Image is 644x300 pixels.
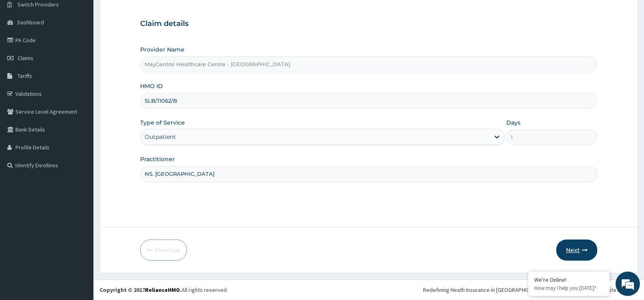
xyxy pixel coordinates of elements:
[4,207,155,236] textarea: Type your message and hit 'Enter'
[140,82,163,90] label: HMO ID
[140,166,597,182] input: Enter Name
[133,4,153,24] div: Minimize live chat window
[17,72,32,80] span: Tariffs
[140,45,184,54] label: Provider Name
[15,41,33,61] img: d_794563401_company_1708531726252_794563401
[140,155,175,163] label: Practitioner
[534,276,603,283] div: We're Online!
[534,285,603,291] p: How may I help you today?
[506,119,520,127] label: Days
[47,95,112,177] span: We're online!
[42,45,137,56] div: Chat with us now
[140,240,187,261] button: Previous
[145,133,176,141] div: Outpatient
[556,240,597,261] button: Next
[17,19,44,26] span: Dashboard
[17,1,59,8] span: Switch Providers
[140,93,597,109] input: Enter HMO ID
[93,279,644,300] footer: All rights reserved.
[17,54,33,62] span: Claims
[423,286,638,294] div: Redefining Heath Insurance in [GEOGRAPHIC_DATA] using Telemedicine and Data Science!
[100,286,182,294] strong: Copyright © 2017 .
[145,286,180,294] a: RelianceHMO
[140,19,597,28] h3: Claim details
[140,119,185,127] label: Type of Service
